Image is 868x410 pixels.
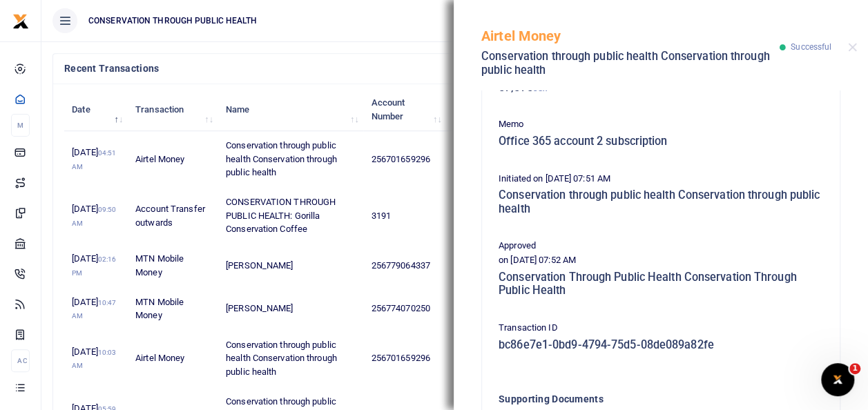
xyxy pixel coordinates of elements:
[64,131,128,188] td: [DATE]
[12,13,29,30] img: logo-small
[446,287,508,330] td: 256,325
[64,188,128,244] td: [DATE]
[481,50,780,77] h5: Conservation through public health Conservation through public health
[64,61,519,76] h4: Recent Transactions
[499,253,823,268] p: on [DATE] 07:52 AM
[499,239,823,253] p: Approved
[499,338,823,352] h5: bc86e7e1-0bd9-4794-75d5-08de089a82fe
[64,331,128,387] td: [DATE]
[363,88,446,131] th: Account Number: activate to sort column ascending
[64,287,128,330] td: [DATE]
[72,206,116,227] small: 09:50 AM
[499,172,823,186] p: Initiated on [DATE] 07:51 AM
[849,363,860,374] span: 1
[363,287,446,330] td: 256774070250
[363,244,446,287] td: 256779064337
[218,244,364,287] td: [PERSON_NAME]
[499,135,823,148] h5: Office 365 account 2 subscription
[499,321,823,335] p: Transaction ID
[11,114,30,137] li: M
[72,255,116,277] small: 02:16 PM
[72,149,116,170] small: 04:51 AM
[128,244,218,287] td: MTN Mobile Money
[533,85,547,92] small: UGX
[83,14,262,27] span: CONSERVATION THROUGH PUBLIC HEALTH
[128,287,218,330] td: MTN Mobile Money
[446,188,508,244] td: 800,000
[499,117,823,132] p: Memo
[363,188,446,244] td: 3191
[218,331,364,387] td: Conservation through public health Conservation through public health
[128,188,218,244] td: Account Transfer outwards
[12,15,29,26] a: logo-small logo-large logo-large
[11,349,30,372] li: Ac
[64,244,128,287] td: [DATE]
[499,391,767,407] h4: Supporting Documents
[218,287,364,330] td: [PERSON_NAME]
[218,88,364,131] th: Name: activate to sort column ascending
[499,271,823,297] h5: Conservation Through Public Health Conservation Through Public Health
[363,331,446,387] td: 256701659296
[791,42,831,52] span: Successful
[446,244,508,287] td: 83,425
[481,28,780,44] h5: Airtel Money
[446,331,508,387] td: 319,650
[499,188,823,215] h5: Conservation through public health Conservation through public health
[446,131,508,188] td: 57,575
[218,131,364,188] td: Conservation through public health Conservation through public health
[64,88,128,131] th: Date: activate to sort column descending
[446,88,508,131] th: Amount: activate to sort column ascending
[128,88,218,131] th: Transaction: activate to sort column ascending
[218,188,364,244] td: CONSERVATION THROUGH PUBLIC HEALTH: Gorilla Conservation Coffee
[821,363,854,396] iframe: Intercom live chat
[848,43,857,52] button: Close
[128,131,218,188] td: Airtel Money
[128,331,218,387] td: Airtel Money
[363,131,446,188] td: 256701659296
